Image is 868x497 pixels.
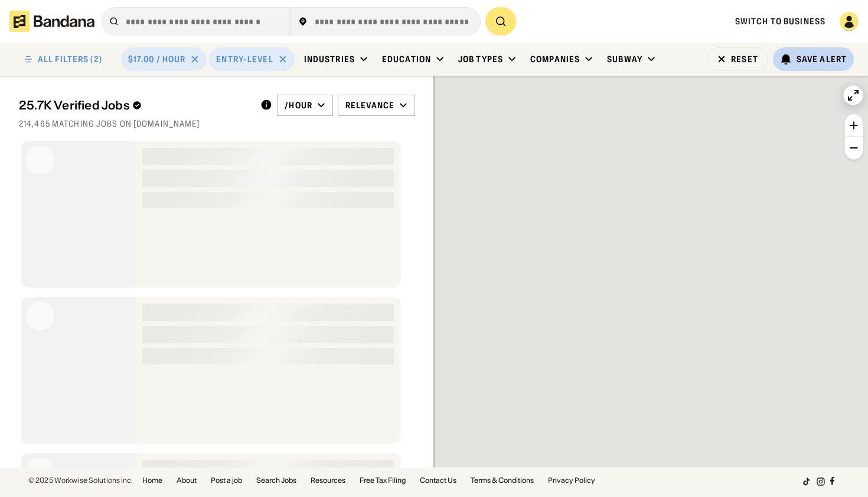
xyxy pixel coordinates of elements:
div: © 2025 Workwise Solutions Inc. [28,477,133,484]
a: Search Jobs [256,477,296,484]
a: Privacy Policy [548,477,595,484]
a: Home [142,477,162,484]
a: Post a job [211,477,242,484]
a: Terms & Conditions [471,477,534,484]
div: Relevance [345,100,394,111]
div: Industries [304,54,355,64]
a: Switch to Business [735,16,825,27]
div: Reset [731,55,758,63]
div: 25.7K Verified Jobs [19,98,251,112]
div: Companies [530,54,580,64]
div: Job Types [458,54,503,64]
a: Free Tax Filing [360,477,406,484]
div: grid [19,136,415,467]
a: Contact Us [420,477,456,484]
div: Save Alert [797,54,847,64]
div: Entry-Level [216,54,273,64]
a: Resources [311,477,345,484]
div: ALL FILTERS (2) [38,55,102,63]
a: About [177,477,197,484]
div: Subway [607,54,642,64]
div: 214,465 matching jobs on [DOMAIN_NAME] [19,118,415,129]
img: Bandana logotype [9,11,94,32]
div: Education [382,54,431,64]
div: /hour [285,100,312,111]
div: $17.00 / hour [128,54,186,64]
